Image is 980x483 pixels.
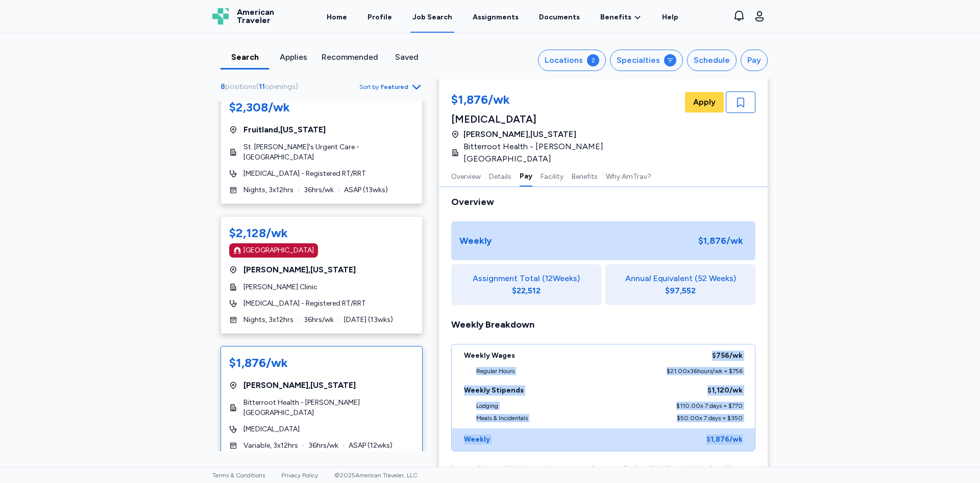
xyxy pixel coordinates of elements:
div: $21.00 x 36 hours/wk = $756 [667,367,743,375]
span: positions [225,82,256,91]
span: 8 [220,82,225,91]
a: Terms & Conditions [212,472,265,479]
a: Privacy Policy [281,472,318,479]
div: Meals & Incidentals [476,414,528,422]
button: Pay [520,165,532,187]
span: © 2025 American Traveler, LLC [334,472,418,479]
span: American Traveler [237,8,274,25]
span: Fruitland , [US_STATE] [243,124,326,136]
div: Regular Hours [476,367,514,375]
button: Specialties [610,50,683,71]
div: $1,876/wk [451,91,683,110]
div: $1,120 /wk [707,385,743,396]
button: Details [489,165,511,187]
span: [MEDICAL_DATA] - Registered RT/RRT [243,169,366,179]
button: Pay [741,50,768,71]
span: Featured [381,83,408,91]
span: openings [265,82,296,91]
div: Specialties [617,54,660,66]
span: 36 hrs/wk [304,185,334,195]
span: Sort by [359,83,379,91]
span: [PERSON_NAME] , [US_STATE] [243,379,356,392]
span: [MEDICAL_DATA] [243,424,300,434]
span: [DATE] ( 13 wks) [344,315,393,325]
div: Schedule [694,54,730,66]
div: Locations [545,54,583,66]
a: Job Search [410,1,454,33]
span: Annual Equivalent [625,272,693,285]
div: $756 /wk [712,351,743,361]
span: Variable, 3x12hrs [243,441,298,451]
span: Bitterroot Health - [PERSON_NAME][GEOGRAPHIC_DATA] [463,141,677,165]
button: Schedule [687,50,737,71]
img: Logo [212,8,229,25]
div: Applies [273,51,313,63]
div: ( ) [220,82,302,92]
div: $2,308/wk [229,99,290,116]
div: Job Search [412,12,452,22]
div: Overview [451,195,755,209]
div: Weekly Breakdown [451,317,755,332]
button: Sort byFeatured [359,81,423,93]
div: Recommended [322,51,378,63]
span: [PERSON_NAME] Clinic [243,282,317,292]
button: Locations2 [538,50,606,71]
div: $1,876/wk [229,355,288,371]
span: 11 [259,82,265,91]
span: Bitterroot Health - [PERSON_NAME][GEOGRAPHIC_DATA] [243,398,414,418]
span: Nights, 3x12hrs [243,315,293,325]
span: [PERSON_NAME] , [US_STATE] [463,128,576,141]
span: ASAP ( 13 wks) [344,185,388,195]
button: Benefits [572,165,598,187]
button: Overview [451,165,481,187]
span: Benefits [600,12,631,22]
button: Apply [685,92,724,112]
span: Assignment Total [473,272,540,285]
div: Weekly Wages [464,351,515,361]
div: $2,128/wk [229,225,288,241]
button: Facility [541,165,563,187]
div: Pay [747,54,761,66]
span: St. [PERSON_NAME]'s Urgent Care - [GEOGRAPHIC_DATA] [243,142,414,163]
a: Benefits [600,12,642,22]
button: Why AmTrav? [606,165,651,187]
span: Apply [693,96,716,108]
div: Weekly Stipends [464,385,524,396]
div: $1,876 /wk [706,434,743,445]
span: [PERSON_NAME] , [US_STATE] [243,264,356,276]
div: $97,552 [665,285,696,297]
div: Weekly [459,234,492,248]
div: Saved [386,51,427,63]
span: 36 hrs/wk [304,315,334,325]
div: Lodging [476,402,498,410]
div: $110.00 x 7 days = $770 [676,402,743,410]
span: ASAP ( 12 wks) [349,441,393,451]
div: Weekly [464,434,490,445]
div: [MEDICAL_DATA] [451,112,683,126]
span: Nights, 3x12hrs [243,185,293,195]
div: 2 [587,54,599,66]
div: [GEOGRAPHIC_DATA] [243,245,314,256]
span: 36 hrs/wk [308,441,338,451]
div: Search [225,51,265,63]
div: $22,512 [512,285,541,297]
div: $1,876 /wk [694,229,747,252]
span: [MEDICAL_DATA] - Registered RT/RRT [243,298,366,309]
div: $50.00 x 7 days = $350 [677,414,743,422]
span: ( 12 Weeks) [542,272,580,285]
span: (52 Weeks) [695,272,736,285]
